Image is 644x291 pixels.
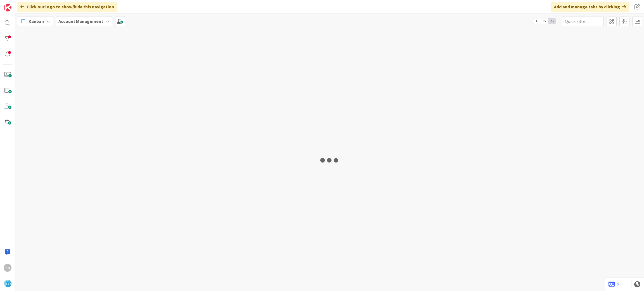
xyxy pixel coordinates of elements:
img: avatar [4,280,11,287]
div: SB [4,264,11,272]
a: 2 [609,281,619,288]
span: Kanban [29,18,44,25]
input: Quick Filter... [562,16,604,26]
span: 2x [541,18,548,24]
div: Add and manage tabs by clicking [551,2,629,12]
img: Visit kanbanzone.com [4,4,11,11]
div: Click our logo to show/hide this navigation [17,2,117,12]
b: Account Management [58,18,103,24]
span: 1x [533,18,541,24]
span: 3x [548,18,556,24]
